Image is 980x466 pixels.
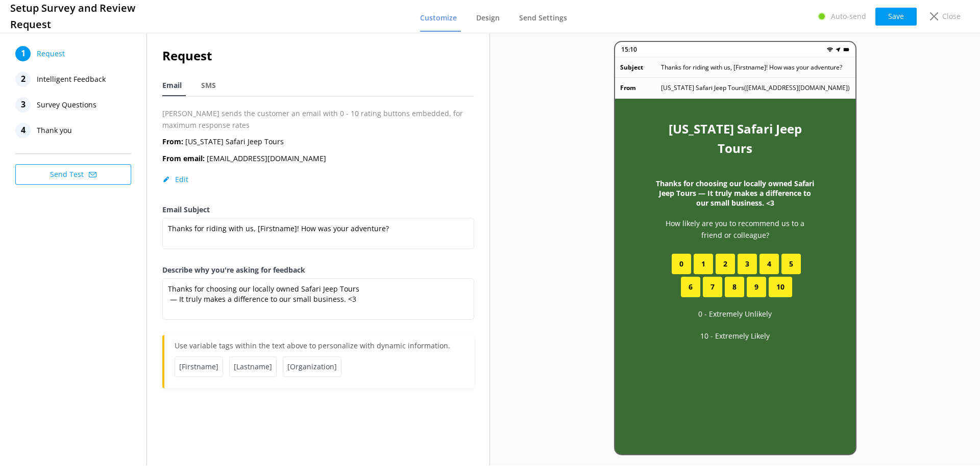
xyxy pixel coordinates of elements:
[689,281,693,293] span: 6
[701,258,705,270] span: 1
[162,278,474,320] textarea: Thanks for choosing our locally owned Safari Jeep Tours — It truly makes a difference to our smal...
[835,47,841,53] img: near-me.png
[698,308,772,320] p: 0 - Extremely Unlikely
[661,83,850,93] p: [US_STATE] Safari Jeep Tours ( [EMAIL_ADDRESS][DOMAIN_NAME] )
[162,204,474,215] label: Email Subject
[162,218,474,249] textarea: Thanks for riding with us, [Firstname]! How was your adventure?
[162,136,284,147] p: [US_STATE] Safari Jeep Tours
[15,123,31,138] div: 4
[37,46,65,61] span: Request
[175,357,223,377] span: [Firstname]
[201,80,216,91] span: SMS
[162,153,205,163] b: From email:
[476,13,500,23] span: Design
[175,340,464,357] p: Use variable tags within the text above to personalize with dynamic information.
[519,13,567,23] span: Send Settings
[700,330,770,342] p: 10 - Extremely Likely
[843,47,849,53] img: battery.png
[162,108,474,131] p: [PERSON_NAME] sends the customer an email with 0 - 10 rating buttons embedded, for maximum respon...
[15,164,131,185] button: Send Test
[679,258,683,270] span: 0
[710,281,715,293] span: 7
[789,258,793,270] span: 5
[661,62,842,72] p: Thanks for riding with us, [Firstname]! How was your adventure?
[620,62,661,72] p: Subject
[37,123,72,138] span: Thank you
[420,13,457,23] span: Customize
[723,258,727,270] span: 2
[621,45,637,54] p: 15:10
[831,11,866,22] p: Auto-send
[620,83,661,93] p: From
[229,357,277,377] span: [Lastname]
[37,97,96,113] span: Survey Questions
[776,281,785,293] span: 10
[162,153,326,164] p: [EMAIL_ADDRESS][DOMAIN_NAME]
[162,46,474,65] h2: Request
[732,281,737,293] span: 8
[162,80,182,91] span: Email
[37,72,106,87] span: Intelligent Feedback
[162,174,188,185] button: Edit
[942,11,961,22] p: Close
[656,218,815,241] p: How likely are you to recommend us to a friend or colleague?
[767,258,771,270] span: 4
[875,8,917,26] button: Save
[745,258,749,270] span: 3
[827,47,833,53] img: wifi.png
[162,264,474,276] label: Describe why you're asking for feedback
[754,281,758,293] span: 9
[656,179,815,208] h3: Thanks for choosing our locally owned Safari Jeep Tours — It truly makes a difference to our smal...
[162,137,183,146] b: From:
[283,357,341,377] span: [Organization]
[656,119,815,159] h2: [US_STATE] Safari Jeep Tours
[15,97,31,113] div: 3
[15,72,31,87] div: 2
[15,46,31,61] div: 1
